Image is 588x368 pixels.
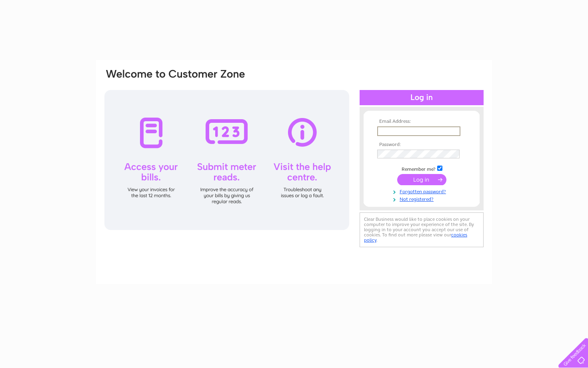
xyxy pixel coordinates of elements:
[377,187,468,195] a: Forgotten password?
[360,212,484,247] div: Clear Business would like to place cookies on your computer to improve your experience of the sit...
[377,195,468,202] a: Not registered?
[375,164,468,172] td: Remember me?
[375,119,468,124] th: Email Address:
[397,174,446,185] input: Submit
[364,232,467,243] a: cookies policy
[375,142,468,148] th: Password:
